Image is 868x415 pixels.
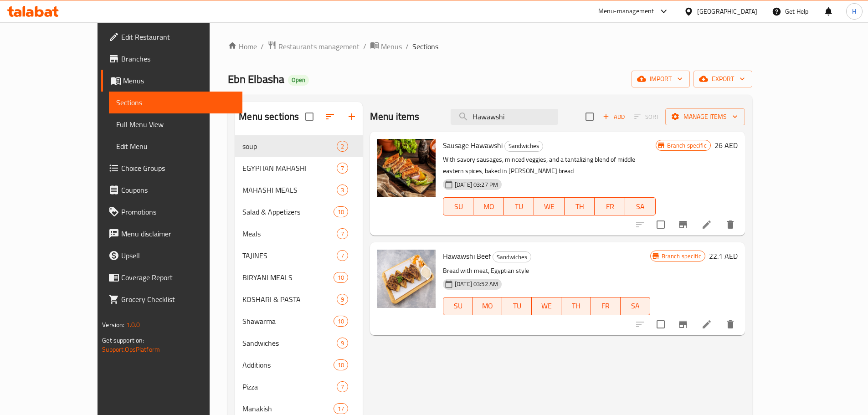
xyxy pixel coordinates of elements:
[334,208,348,216] span: 10
[701,73,745,85] span: export
[319,106,341,128] span: Sort sections
[370,41,402,52] a: Menus
[337,250,348,261] div: items
[337,338,348,348] div: items
[121,250,235,261] span: Upsell
[242,163,336,174] span: EGYPTIAN MAHASHI
[337,186,348,195] span: 3
[121,31,235,42] span: Edit Restaurant
[599,110,628,124] span: Add item
[337,141,348,152] div: items
[101,245,242,266] a: Upsell
[123,75,235,86] span: Menus
[242,250,336,261] span: TAJINES
[591,297,621,315] button: FR
[377,139,436,197] img: Sausage Hawawshi
[288,75,309,86] div: Open
[300,107,319,126] span: Select all sections
[121,184,235,195] span: Coupons
[101,179,242,201] a: Coupons
[658,252,705,261] span: Branch specific
[534,197,565,215] button: WE
[580,107,599,126] span: Select section
[672,313,694,335] button: Branch-specific-item
[337,383,348,391] span: 7
[334,361,348,369] span: 10
[451,280,502,288] span: [DATE] 03:52 AM
[235,332,363,354] div: Sandwiches9
[242,338,336,348] span: Sandwiches
[235,223,363,245] div: Meals7
[565,299,587,313] span: TH
[852,6,856,16] span: H
[102,319,124,331] span: Version:
[242,381,336,392] div: Pizza
[601,112,626,122] span: Add
[121,294,235,305] span: Grocery Checklist
[101,157,242,179] a: Choice Groups
[121,272,235,283] span: Coverage Report
[595,299,617,313] span: FR
[121,53,235,64] span: Branches
[337,381,348,392] div: items
[109,113,242,135] a: Full Menu View
[235,157,363,179] div: EGYPTIAN MAHASHI7
[267,41,360,52] a: Restaurants management
[663,141,710,150] span: Branch specific
[651,215,670,234] span: Select to update
[101,26,242,48] a: Edit Restaurant
[561,297,591,315] button: TH
[493,252,531,262] span: Sandwiches
[242,228,336,239] span: Meals
[473,297,503,315] button: MO
[242,359,333,370] div: Additions
[651,315,670,334] span: Select to update
[714,139,738,152] h6: 26 AED
[121,228,235,239] span: Menu disclaimer
[334,206,348,217] div: items
[719,214,741,236] button: delete
[334,359,348,370] div: items
[337,142,348,151] span: 2
[412,41,438,52] span: Sections
[709,250,738,262] h6: 22.1 AED
[443,138,503,152] span: Sausage Hawawshi
[381,41,402,52] span: Menus
[242,316,333,327] span: Shawarma
[598,200,621,213] span: FR
[235,376,363,398] div: Pizza7
[261,41,264,52] li: /
[443,265,650,277] p: Bread with meat, Egyptian style
[443,197,473,215] button: SU
[639,73,683,85] span: import
[109,92,242,113] a: Sections
[665,108,745,125] button: Manage items
[508,200,531,213] span: TU
[629,200,652,213] span: SA
[377,250,436,308] img: Hawawshi Beef
[288,76,309,84] span: Open
[719,313,741,335] button: delete
[235,179,363,201] div: MAHASHI MEALS3
[447,299,469,313] span: SU
[701,219,712,230] a: Edit menu item
[535,299,558,313] span: WE
[477,200,500,213] span: MO
[101,48,242,70] a: Branches
[337,295,348,304] span: 9
[242,184,336,195] span: MAHASHI MEALS
[701,319,712,330] a: Edit menu item
[242,206,333,217] span: Salad & Appetizers
[101,223,242,245] a: Menu disclaimer
[242,294,336,305] span: KOSHARI & PASTA
[624,299,647,313] span: SA
[568,200,591,213] span: TH
[337,184,348,195] div: items
[242,272,333,283] span: BIRYANI MEALS
[599,110,628,124] button: Add
[235,245,363,266] div: TAJINES7
[504,141,543,152] div: Sandwiches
